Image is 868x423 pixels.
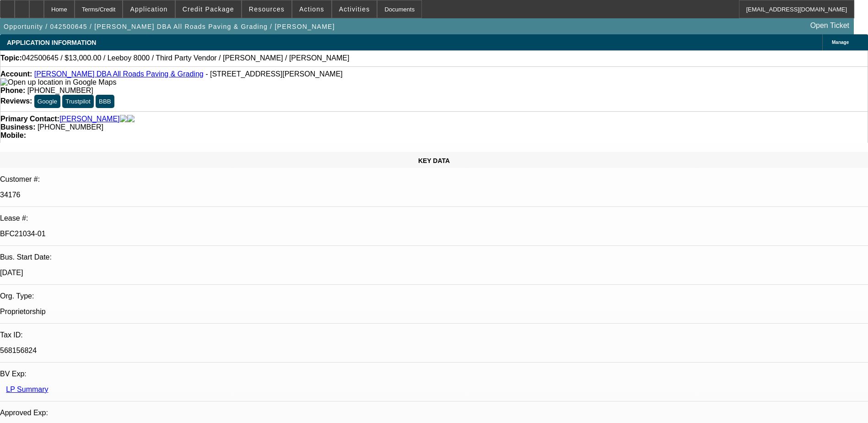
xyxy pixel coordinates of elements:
strong: Business: [0,123,35,131]
button: Application [123,0,174,18]
a: LP Summary [6,385,48,393]
span: Actions [299,5,324,13]
span: KEY DATA [418,157,450,164]
span: Activities [339,5,370,13]
span: [PHONE_NUMBER] [27,87,93,94]
button: Credit Package [176,0,241,18]
img: Open up location in Google Maps [0,78,116,87]
span: [PHONE_NUMBER] [38,123,103,131]
button: Google [34,95,60,108]
button: BBB [96,95,114,108]
a: [PERSON_NAME] [59,115,120,123]
span: Credit Package [183,5,234,13]
strong: Phone: [0,87,25,94]
span: APPLICATION INFORMATION [7,39,96,46]
span: Manage [832,40,849,45]
strong: Account: [0,70,32,78]
span: Opportunity / 042500645 / [PERSON_NAME] DBA All Roads Paving & Grading / [PERSON_NAME] [4,23,335,30]
strong: Reviews: [0,97,32,105]
button: Activities [332,0,377,18]
strong: Topic: [0,54,22,62]
button: Resources [242,0,291,18]
a: [PERSON_NAME] DBA All Roads Paving & Grading [34,70,204,78]
button: Trustpilot [62,95,93,108]
strong: Mobile: [0,131,26,139]
img: facebook-icon.png [120,115,127,123]
button: Actions [292,0,331,18]
strong: Primary Contact: [0,115,59,123]
a: Open Ticket [807,18,853,33]
span: 042500645 / $13,000.00 / Leeboy 8000 / Third Party Vendor / [PERSON_NAME] / [PERSON_NAME] [22,54,350,62]
span: Application [130,5,167,13]
img: linkedin-icon.png [127,115,135,123]
span: - [STREET_ADDRESS][PERSON_NAME] [205,70,343,78]
a: View Google Maps [0,78,116,86]
span: Resources [249,5,285,13]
